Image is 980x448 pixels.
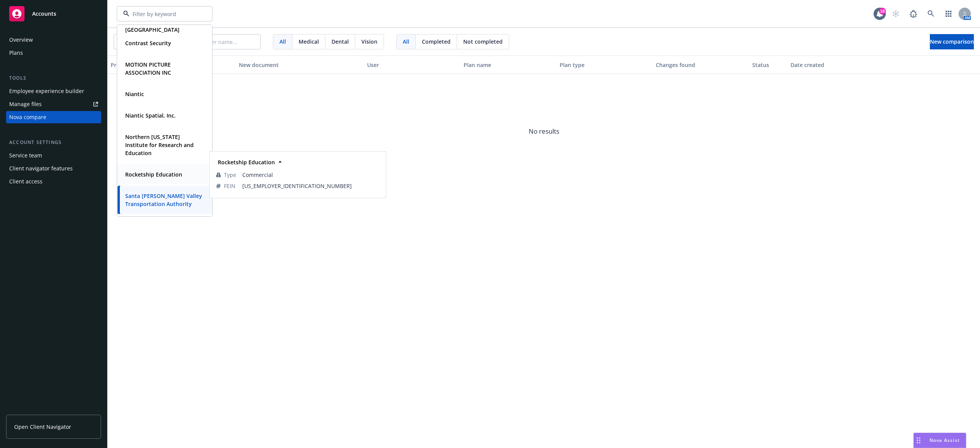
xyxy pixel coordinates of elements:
[9,98,42,110] div: Manage files
[218,159,275,166] strong: Rocketship Education
[6,98,101,110] a: Manage files
[9,47,23,59] div: Plans
[367,61,457,69] div: User
[941,6,956,21] a: Switch app
[6,85,101,97] a: Employee experience builder
[242,182,379,190] span: [US_EMPLOYER_IDENTIFICATION_NUMBER]
[9,85,84,97] div: Employee experience builder
[6,175,101,188] a: Client access
[125,192,202,208] strong: Santa [PERSON_NAME] Valley Transportation Authority
[879,8,886,15] div: 18
[299,38,319,46] span: Medical
[9,149,42,162] div: Service team
[129,10,197,18] input: Filter by keyword
[9,111,46,123] div: Nova compare
[888,6,903,21] a: Start snowing
[914,433,923,448] div: Drag to move
[236,56,364,74] button: New document
[930,34,974,49] button: New comparison
[656,61,746,69] div: Changes found
[791,61,880,69] div: Date created
[6,3,101,25] a: Accounts
[361,38,377,46] span: Vision
[787,56,884,74] button: Date created
[6,162,101,175] a: Client navigator features
[6,139,101,146] div: Account settings
[14,423,71,431] span: Open Client Navigator
[9,175,42,188] div: Client access
[125,133,194,157] strong: Northern [US_STATE] Institute for Research and Education
[125,39,171,47] strong: Contrast Security
[6,149,101,162] a: Service team
[752,61,785,69] div: Status
[108,74,980,189] span: No results
[6,74,101,82] div: Tools
[332,38,349,46] span: Dental
[463,38,503,46] span: Not completed
[242,171,379,179] span: Commercial
[111,61,233,69] div: Prior document
[224,171,236,179] span: Type
[125,61,171,76] strong: MOTION PICTURE ASSOCIATION INC
[125,112,176,119] strong: Niantic Spatial, Inc.
[560,61,650,69] div: Plan type
[930,38,974,45] span: New comparison
[279,38,286,46] span: All
[906,6,921,21] a: Report a Bug
[929,437,960,443] span: Nova Assist
[125,171,182,178] strong: Rocketship Education
[913,433,966,448] button: Nova Assist
[364,56,460,74] button: User
[923,6,939,21] a: Search
[9,34,33,46] div: Overview
[653,56,749,74] button: Changes found
[422,38,451,46] span: Completed
[403,38,409,46] span: All
[557,56,653,74] button: Plan type
[6,111,101,123] a: Nova compare
[9,162,73,175] div: Client navigator features
[239,61,361,69] div: New document
[464,61,554,69] div: Plan name
[6,47,101,59] a: Plans
[125,18,187,41] strong: City of [PERSON_NAME][GEOGRAPHIC_DATA][PERSON_NAME]
[108,56,236,74] button: Prior document
[6,34,101,46] a: Overview
[125,90,144,98] strong: Niantic
[749,56,788,74] button: Status
[32,11,56,17] span: Accounts
[461,56,557,74] button: Plan name
[224,182,235,190] span: FEIN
